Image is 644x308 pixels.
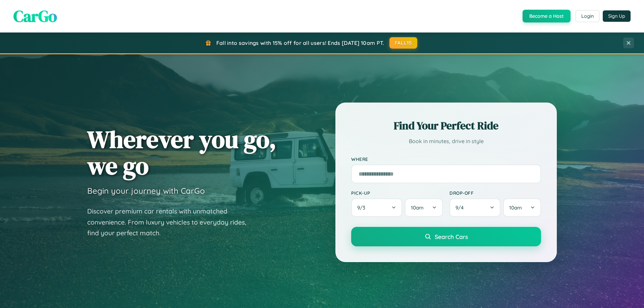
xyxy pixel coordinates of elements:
[351,136,541,146] p: Book in minutes, drive in style
[216,40,384,46] span: Fall into savings with 15% off for all users! Ends [DATE] 10am PT.
[389,37,418,49] button: FALL15
[411,204,424,211] span: 10am
[523,10,571,22] button: Become a Host
[351,227,541,246] button: Search Cars
[455,204,467,211] span: 9 / 4
[576,10,599,22] button: Login
[351,198,402,217] button: 9/3
[435,233,468,240] span: Search Cars
[405,198,443,217] button: 10am
[13,5,57,27] span: CarGo
[503,198,541,217] button: 10am
[87,126,276,179] h1: Wherever you go, we go
[351,118,541,133] h2: Find Your Perfect Ride
[351,190,443,196] label: Pick-up
[87,186,205,196] h3: Begin your journey with CarGo
[449,190,541,196] label: Drop-off
[509,204,522,211] span: 10am
[351,156,541,162] label: Where
[603,10,631,22] button: Sign Up
[449,198,500,217] button: 9/4
[357,204,369,211] span: 9 / 3
[87,206,255,239] p: Discover premium car rentals with unmatched convenience. From luxury vehicles to everyday rides, ...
